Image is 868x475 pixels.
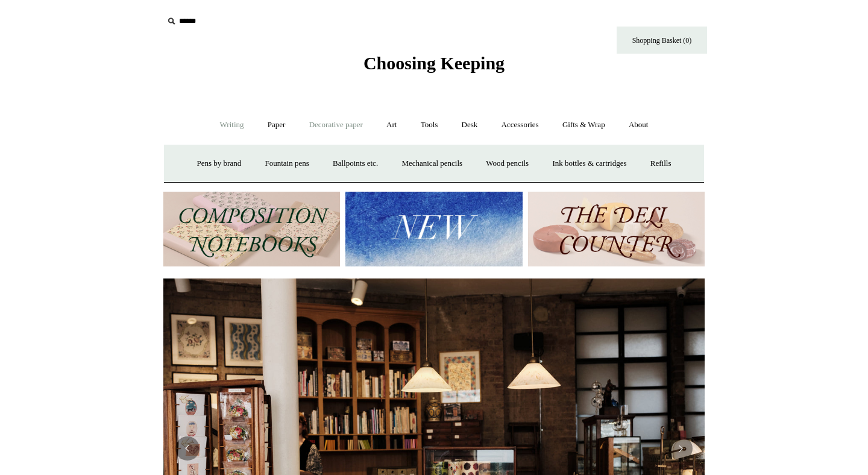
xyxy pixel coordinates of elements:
[363,63,505,71] a: Choosing Keeping
[345,192,522,267] img: New.jpg__PID:f73bdf93-380a-4a35-bcfe-7823039498e1
[163,192,340,267] img: 202302 Composition ledgers.jpg__PID:69722ee6-fa44-49dd-a067-31375e5d54ec
[475,148,539,180] a: Wood pencils
[257,109,297,141] a: Paper
[618,109,659,141] a: About
[451,109,489,141] a: Desk
[528,192,705,267] img: The Deli Counter
[376,109,407,141] a: Art
[410,109,449,141] a: Tools
[491,109,550,141] a: Accessories
[363,53,505,73] span: Choosing Keeping
[391,148,473,180] a: Mechanical pencils
[640,148,682,180] a: Refills
[254,148,319,180] a: Fountain pens
[541,148,637,180] a: Ink bottles & cartridges
[175,436,200,461] button: Previous
[209,109,255,141] a: Writing
[322,148,389,180] a: Ballpoints etc.
[298,109,374,141] a: Decorative paper
[186,148,253,180] a: Pens by brand
[552,109,616,141] a: Gifts & Wrap
[668,436,693,461] button: Next
[617,27,707,54] a: Shopping Basket (0)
